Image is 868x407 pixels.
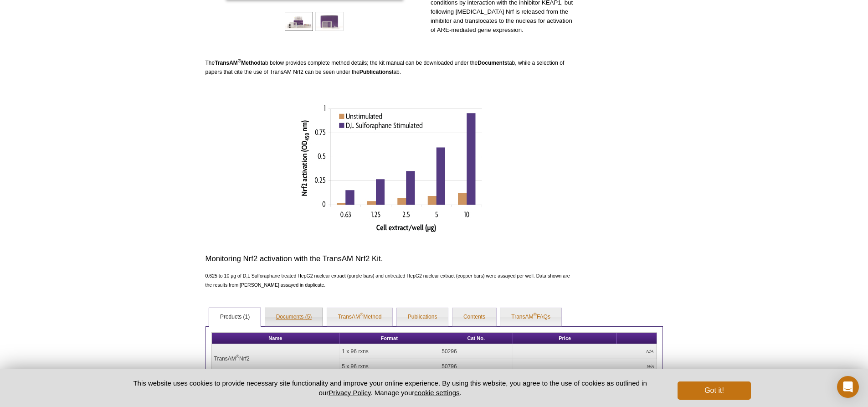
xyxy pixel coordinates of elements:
span: 0.625 to 10 µg of D,L Sulforaphane treated HepG2 nuclear extract (purple bars) and untreated HepG... [205,273,570,288]
sup: ® [534,312,537,317]
strong: Documents [478,60,507,66]
a: Privacy Policy [329,389,370,397]
td: 50796 [439,359,513,374]
sup: ® [238,58,241,63]
button: Got it! [678,381,750,400]
th: Format [339,333,439,344]
td: N/A [513,344,656,359]
img: Monitoring Nrf2 activation [300,104,482,232]
th: Cat No. [439,333,513,344]
sup: ® [360,312,363,317]
a: TransAM®FAQs [500,308,561,326]
strong: TransAM Method [215,60,261,66]
a: Publications [397,308,448,326]
a: Products (1) [209,308,261,326]
h3: Monitoring Nrf2 activation with the TransAM Nrf2 Kit. [205,253,576,264]
th: Price [513,333,617,344]
td: 50296 [439,344,513,359]
a: TransAM®Method [327,308,393,326]
td: 5 x 96 rxns [339,359,439,374]
button: cookie settings [414,389,459,397]
td: N/A [513,359,656,374]
strong: Publications [360,69,392,75]
td: TransAM Nrf2 [212,344,340,374]
th: Name [212,333,340,344]
sup: ® [236,354,239,359]
td: 1 x 96 rxns [339,344,439,359]
div: Open Intercom Messenger [837,376,859,398]
a: Contents [452,308,496,326]
a: Documents (5) [265,308,323,326]
p: This website uses cookies to provide necessary site functionality and improve your online experie... [118,378,663,397]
